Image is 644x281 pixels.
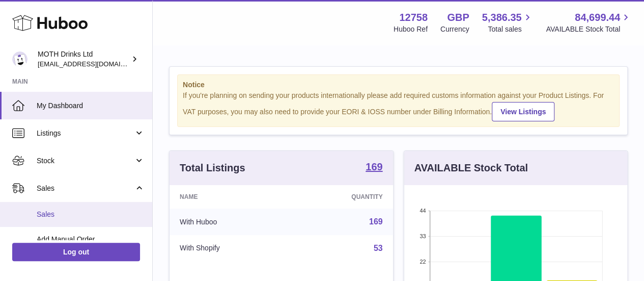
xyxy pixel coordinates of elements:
[419,233,426,239] text: 33
[170,235,290,262] td: With Shopify
[394,24,428,34] div: Huboo Ref
[546,24,632,34] span: AVAILABLE Stock Total
[482,11,534,34] a: 5,386.35 Total sales
[38,60,150,68] span: [EMAIL_ADDRESS][DOMAIN_NAME]
[399,11,428,24] strong: 12758
[170,209,290,235] td: With Huboo
[366,162,382,174] a: 169
[419,259,426,265] text: 22
[170,185,290,209] th: Name
[447,11,469,24] strong: GBP
[419,208,426,214] text: 44
[575,11,620,24] span: 84,699.44
[482,11,522,24] span: 5,386.35
[37,156,134,166] span: Stock
[37,235,145,244] span: Add Manual Order
[183,80,614,90] strong: Notice
[37,101,145,111] span: My Dashboard
[38,49,129,69] div: MOTH Drinks Ltd
[374,244,383,252] a: 53
[37,184,134,193] span: Sales
[369,217,383,226] a: 169
[290,185,393,209] th: Quantity
[12,52,27,67] img: orders@mothdrinks.com
[37,210,145,219] span: Sales
[183,91,614,121] div: If you're planning on sending your products internationally please add required customs informati...
[440,24,469,34] div: Currency
[414,161,528,175] h3: AVAILABLE Stock Total
[37,129,134,138] span: Listings
[180,161,245,175] h3: Total Listings
[546,11,632,34] a: 84,699.44 AVAILABLE Stock Total
[12,243,140,261] a: Log out
[366,162,382,172] strong: 169
[492,102,554,121] a: View Listings
[488,24,533,34] span: Total sales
